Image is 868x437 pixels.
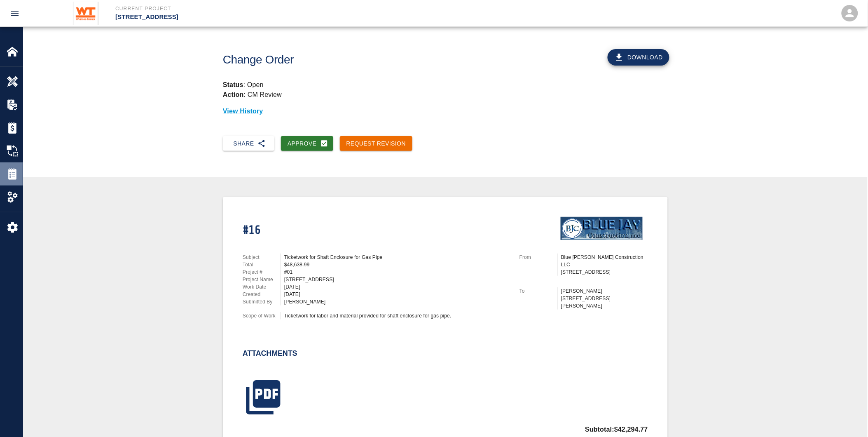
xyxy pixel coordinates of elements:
h1: Change Order [223,53,480,67]
button: Request Revision [340,136,413,151]
p: Subject [243,254,281,261]
p: Total [243,261,281,268]
p: To [519,287,557,295]
div: $48,638.99 [284,261,510,268]
p: [STREET_ADDRESS][PERSON_NAME] [561,295,648,310]
p: [STREET_ADDRESS] [561,268,648,276]
button: Download [608,49,669,66]
p: Blue [PERSON_NAME] Construction LLC [561,254,648,268]
div: Ticketwork for Shaft Enclosure for Gas Pipe [284,254,510,261]
div: [STREET_ADDRESS] [284,276,510,283]
h1: #16 [243,223,261,237]
p: [PERSON_NAME] [561,287,648,295]
iframe: Chat Widget [827,397,868,437]
p: Project Name [243,276,281,283]
button: Approve [281,136,333,151]
p: Scope of Work [243,312,281,320]
div: #01 [284,268,510,276]
p: : Open [223,80,668,90]
img: Blue Jay Construction LLC [561,217,643,240]
p: From [519,254,557,261]
strong: Status [223,81,243,88]
div: Ticketwork for labor and material provided for shaft enclosure for gas pipe. [284,312,510,320]
p: : CM Review [223,90,668,100]
p: Current Project [115,5,479,12]
h2: Attachments [243,349,297,358]
p: Submitted By [243,298,281,305]
p: Work Date [243,283,281,291]
p: [STREET_ADDRESS] [115,12,479,22]
button: Share [223,136,274,151]
p: Project # [243,268,281,276]
p: View History [223,106,668,116]
div: [DATE] [284,291,510,298]
p: Created [243,291,281,298]
strong: Action [223,91,244,98]
div: [PERSON_NAME] [284,298,510,305]
img: Whiting-Turner [73,2,99,25]
div: [DATE] [284,283,510,291]
button: open drawer [5,3,25,23]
